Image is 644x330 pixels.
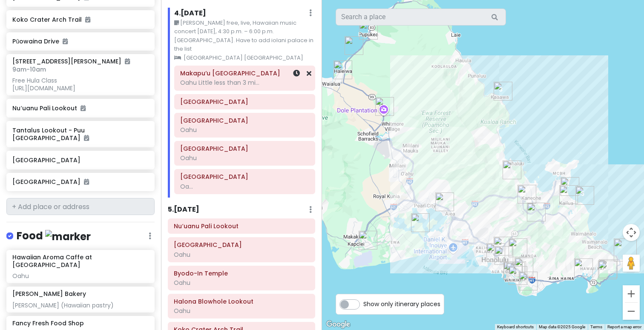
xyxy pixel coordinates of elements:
[435,192,454,211] div: MangoMango Dessert
[180,117,309,124] h6: Kaaawa Beach
[180,69,309,77] h6: Makapu‘u Point Lighthouse Trail
[174,9,206,18] h6: 4 . [DATE]
[174,307,309,315] div: Oahu
[12,65,46,74] span: 9am - 10am
[12,57,130,65] h6: [STREET_ADDRESS][PERSON_NAME]
[12,16,148,23] h6: Koko Crater Arch Trail
[80,105,86,111] i: Added to itinerary
[324,319,352,330] a: Open this area in Google Maps (opens a new window)
[180,183,309,190] div: Oa...
[180,145,309,152] h6: Kailua Beach
[336,9,506,26] input: Search a place
[598,261,617,279] div: Koko Crater Arch Trail
[174,54,315,62] small: [GEOGRAPHIC_DATA] [GEOGRAPHIC_DATA]
[375,97,394,116] div: Dole Plantation
[509,266,527,285] div: Hawaiian Aroma Caffe at Waikiki Walls
[527,203,546,221] div: Nuʻuanu Pali Lookout
[623,303,640,320] button: Zoom out
[509,238,527,257] div: Tantalus Lookout - Puu Ualakaa State Park
[12,253,148,269] h6: Hawaiian Aroma Caffe at [GEOGRAPHIC_DATA]
[85,17,90,23] i: Added to itinerary
[574,258,593,277] div: Maunalua Bay Beach Park
[6,198,155,215] input: + Add place or address
[174,241,309,249] h6: Hoʻomaluhia Botanical Garden
[180,154,309,162] div: Oahu
[174,270,309,277] h6: Byodo-In Temple
[494,82,512,100] div: Kaaawa Beach
[517,185,536,204] div: Hoʻomaluhia Botanical Garden
[125,58,130,64] i: Added to itinerary
[12,156,148,164] h6: [GEOGRAPHIC_DATA]
[561,177,579,196] div: Kailua Beach
[12,272,148,280] div: Oahu
[359,21,378,40] div: Waimea Bay Beach
[84,135,89,141] i: Added to itinerary
[45,230,91,243] img: marker
[497,324,534,330] button: Keyboard shortcuts
[363,299,440,309] span: Show only itinerary places
[614,238,637,261] div: Makapu‘u Point Lighthouse Trail
[12,319,84,327] h6: Fancy Fresh Food Shop
[506,262,525,281] div: International Market Place
[12,126,148,142] h6: Tantalus Lookout - Puu [GEOGRAPHIC_DATA]
[174,222,309,230] h6: Nuʻuanu Pali Lookout
[168,205,199,214] h6: 5 . [DATE]
[12,178,148,186] h6: [GEOGRAPHIC_DATA]
[515,258,533,276] div: Leonard's Bakery
[539,324,585,329] span: Map data ©2025 Google
[180,79,309,86] div: Oahu Little less than 3 mi...
[590,324,602,329] a: Terms (opens in new tab)
[17,229,91,243] h4: Food
[84,179,89,185] i: Added to itinerary
[63,38,68,44] i: Added to itinerary
[12,37,148,45] h6: Pūowaina Drive
[174,251,309,258] div: Oahu
[174,298,309,305] h6: Halona Blowhole Lookout
[12,301,148,309] div: [PERSON_NAME] (Hawaiian pastry)
[180,173,309,181] h6: Lanikai Beach
[575,186,594,205] div: Lanikai Beach
[599,259,618,278] div: Halona Blowhole Lookout
[359,231,377,250] div: Mauka Warriors Luau
[411,213,430,232] div: Pearl Harbor
[180,126,309,134] div: Oahu
[623,285,640,302] button: Zoom in
[507,261,526,280] div: Hilton Garden Inn Waikiki Beach
[12,104,148,112] h6: Nuʻuanu Pali Lookout
[607,324,641,329] a: Report a map error
[494,246,513,265] div: Fancy Fresh Food Shop
[333,60,352,79] div: Haleiwa Fruit Shack
[503,261,522,280] div: Musubi Cafe IYASUME Waikiki Beach Walk
[324,319,352,330] img: Google
[307,69,311,78] a: Remove from day
[519,272,538,290] div: Diamond Head Crater Trailhead
[559,185,578,204] div: Vietnam Deli by The Ripple of Smiles
[293,69,300,78] a: Set a time
[12,290,86,298] h6: [PERSON_NAME] Bakery
[174,279,309,287] div: Oahu
[345,36,363,55] div: Laniakea Beach
[503,161,521,179] div: Byodo-In Temple
[174,19,315,54] small: [PERSON_NAME] free, live, Hawaiian music concert [DATE], 4:30 p.m. – 6:00 p.m. [GEOGRAPHIC_DATA]....
[486,243,505,262] div: Iolani Palace
[623,255,640,272] button: Drag Pegman onto the map to open Street View
[180,98,309,106] h6: Iolani Palace
[494,237,512,255] div: Pūowaina Drive
[623,224,640,241] button: Map camera controls
[12,77,148,92] div: Free Hula Class [URL][DOMAIN_NAME]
